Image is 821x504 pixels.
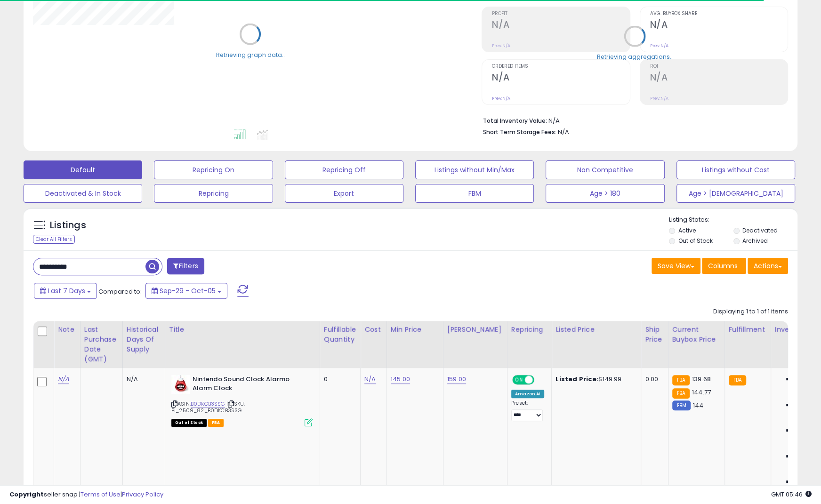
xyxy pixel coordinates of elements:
button: Repricing [154,184,273,203]
div: [PERSON_NAME] [447,325,503,335]
button: Filters [167,258,204,274]
p: Listing States: [669,216,797,224]
button: Actions [748,258,788,274]
div: Title [169,325,316,335]
a: Privacy Policy [122,490,163,499]
button: Repricing Off [285,160,403,179]
small: FBA [672,375,690,385]
label: Out of Stock [678,237,712,245]
label: Active [678,226,695,234]
span: Columns [708,261,738,271]
div: Fulfillable Quantity [324,325,356,344]
button: Repricing On [154,160,273,179]
div: Amazon AI [511,390,544,398]
span: Compared to: [98,287,142,296]
a: 145.00 [391,375,410,384]
small: FBA [729,375,746,385]
button: Default [24,160,142,179]
div: Clear All Filters [33,235,75,244]
div: Preset: [511,400,544,421]
strong: Copyright [9,490,44,499]
div: Min Price [391,325,439,335]
div: Ship Price [645,325,664,344]
div: Retrieving aggregations.. [597,52,673,61]
div: 0 [324,375,353,384]
div: Displaying 1 to 1 of 1 items [713,307,788,316]
span: 144.77 [692,388,711,397]
a: Terms of Use [80,490,121,499]
span: FBA [208,419,224,427]
a: N/A [364,375,376,384]
button: Export [285,184,403,203]
a: 159.00 [447,375,466,384]
div: N/A [127,375,158,384]
button: Listings without Cost [676,160,795,179]
img: 31Z5KuJHQ-L._SL40_.jpg [171,375,190,394]
a: N/A [58,375,69,384]
span: Sep-29 - Oct-05 [160,286,216,296]
div: seller snap | | [9,490,163,499]
small: FBM [672,400,691,410]
div: Cost [364,325,383,335]
div: Current Buybox Price [672,325,721,344]
div: Listed Price [555,325,637,335]
button: Age > [DEMOGRAPHIC_DATA] [676,184,795,203]
div: Fulfillment [729,325,767,335]
span: OFF [533,376,548,384]
div: Repricing [511,325,547,335]
button: Sep-29 - Oct-05 [145,283,227,299]
div: $149.99 [555,375,634,384]
div: ASIN: [171,375,313,425]
label: Archived [742,237,768,245]
label: Deactivated [742,226,778,234]
button: Deactivated & In Stock [24,184,142,203]
b: Nintendo Sound Clock Alarmo Alarm Clock [193,375,307,395]
button: Listings without Min/Max [415,160,534,179]
span: 139.68 [692,375,711,384]
a: B0DKCB3SSG [191,400,225,408]
button: Age > 180 [546,184,664,203]
div: 0.00 [645,375,660,384]
span: ON [513,376,525,384]
button: Last 7 Days [34,283,97,299]
small: FBA [672,388,690,399]
span: 144 [693,401,703,410]
div: Historical Days Of Supply [127,325,161,354]
span: 2025-10-13 05:46 GMT [771,490,812,499]
button: Columns [702,258,746,274]
button: Save View [652,258,700,274]
button: FBM [415,184,534,203]
b: Listed Price: [555,375,598,384]
div: Last Purchase Date (GMT) [84,325,119,364]
div: Retrieving graph data.. [216,50,285,59]
span: | SKU: PI_2509_82_B0DKCB3SSG [171,400,245,414]
span: Last 7 Days [48,286,85,296]
button: Non Competitive [546,160,664,179]
div: Note [58,325,76,335]
span: All listings that are currently out of stock and unavailable for purchase on Amazon [171,419,207,427]
h5: Listings [50,219,86,232]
